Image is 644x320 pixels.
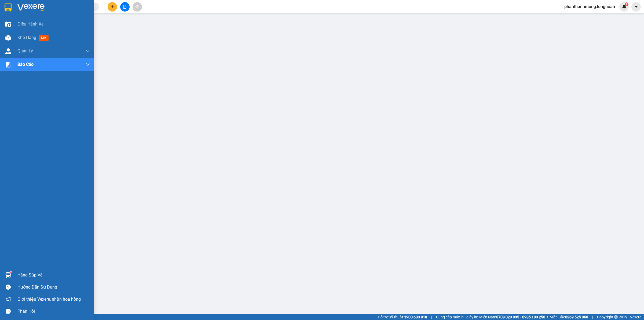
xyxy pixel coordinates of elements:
span: copyright [614,315,618,319]
span: caret-down [634,4,639,9]
strong: 1900 633 818 [404,315,427,319]
span: plus [111,5,114,9]
span: message [6,309,11,314]
img: solution-icon [5,62,11,67]
img: warehouse-icon [5,21,11,27]
span: ⚪️ [547,316,548,318]
strong: 0708 023 035 - 0935 103 250 [496,315,545,319]
span: file-add [123,5,127,9]
span: phanthanhmong.longhoan [560,3,619,10]
span: notification [6,297,11,302]
span: Kho hàng [17,35,36,40]
span: down [86,62,90,67]
img: warehouse-icon [5,35,11,41]
span: Cung cấp máy in - giấy in: [436,314,478,320]
sup: 1 [10,271,12,273]
strong: 0369 525 060 [565,315,588,319]
img: icon-new-feature [622,4,627,9]
span: | [592,314,593,320]
button: file-add [120,2,130,12]
div: Hàng sắp về [17,271,90,279]
span: question-circle [6,285,11,290]
button: aim [133,2,142,12]
span: Hỗ trợ kỹ thuật: [378,314,427,320]
button: caret-down [631,2,641,12]
span: Giới thiệu Vexere, nhận hoa hồng [17,296,81,303]
span: Quản Lý [17,48,33,54]
img: logo-vxr [5,3,12,12]
span: Miền Bắc [550,314,588,320]
button: plus [108,2,117,12]
div: Phản hồi [17,307,90,315]
span: Miền Nam [479,314,545,320]
span: Điều hành xe [17,21,43,27]
img: warehouse-icon [5,48,11,54]
span: down [86,49,90,53]
span: | [431,314,432,320]
div: Hướng dẫn sử dụng [17,283,90,291]
span: aim [135,5,139,9]
span: mới [39,35,49,41]
span: 1 [625,2,627,6]
sup: 1 [625,2,628,6]
span: Báo cáo [17,61,34,68]
img: warehouse-icon [5,272,11,278]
